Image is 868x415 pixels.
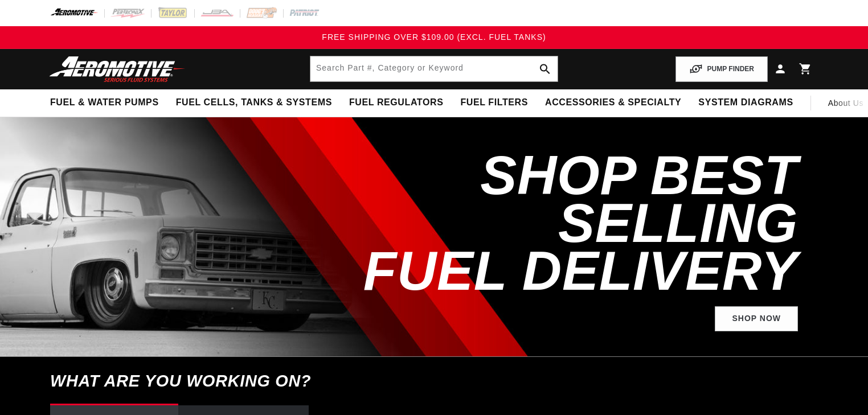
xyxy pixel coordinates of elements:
[828,98,863,108] span: About Us
[452,89,537,116] summary: Fuel Filters
[50,97,159,109] span: Fuel & Water Pumps
[42,89,167,116] summary: Fuel & Water Pumps
[715,306,798,332] a: Shop Now
[311,151,798,295] h2: SHOP BEST SELLING FUEL DELIVERY
[698,97,793,109] span: System Diagrams
[533,56,558,81] button: search button
[545,97,681,109] span: Accessories & Specialty
[176,97,332,109] span: Fuel Cells, Tanks & Systems
[310,56,558,81] input: Search by Part Number, Category or Keyword
[675,56,768,82] button: PUMP FINDER
[349,97,443,109] span: Fuel Regulators
[460,97,528,109] span: Fuel Filters
[46,56,189,83] img: Aeromotive
[322,32,546,42] span: FREE SHIPPING OVER $109.00 (EXCL. FUEL TANKS)
[341,89,452,116] summary: Fuel Regulators
[22,357,846,405] h6: What are you working on?
[537,89,690,116] summary: Accessories & Specialty
[690,89,801,116] summary: System Diagrams
[167,89,341,116] summary: Fuel Cells, Tanks & Systems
